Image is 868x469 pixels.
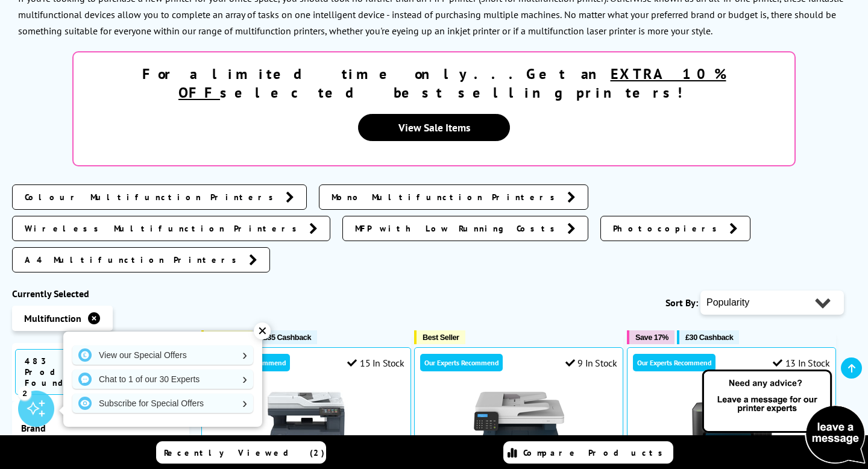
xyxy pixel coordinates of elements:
[72,394,253,413] a: Subscribe for Special Offers
[665,297,698,309] span: Sort By:
[565,357,617,369] div: 9 In Stock
[12,216,330,241] a: Wireless Multifunction Printers
[15,349,124,395] span: 483 Products Found
[342,216,588,241] a: MFP with Low Running Costs
[72,345,253,365] a: View our Special Offers
[699,368,868,467] img: Open Live Chat window
[613,222,723,234] span: Photocopiers
[347,357,404,369] div: 15 In Stock
[523,447,669,458] span: Compare Products
[319,184,588,210] a: Mono Multifunction Printers
[263,333,311,342] span: £35 Cashback
[142,65,726,102] strong: For a limited time only...Get an selected best selling printers!
[25,191,280,203] span: Colour Multifunction Printers
[25,222,303,234] span: Wireless Multifunction Printers
[503,441,673,464] a: Compare Products
[420,354,503,371] div: Our Experts Recommend
[12,288,189,300] div: Currently Selected
[18,386,31,400] div: 2
[164,447,325,458] span: Recently Viewed (2)
[600,216,750,241] a: Photocopiers
[12,247,270,272] a: A4 Multifunction Printers
[355,222,561,234] span: MFP with Low Running Costs
[414,330,465,344] button: Best Seller
[255,330,317,344] button: £35 Cashback
[72,370,253,389] a: Chat to 1 of our 30 Experts
[685,333,733,342] span: £30 Cashback
[156,441,326,464] a: Recently Viewed (2)
[773,357,829,369] div: 13 In Stock
[178,65,726,102] u: EXTRA 10% OFF
[423,333,459,342] span: Best Seller
[24,312,81,324] span: Multifunction
[254,323,271,339] div: ✕
[12,184,307,210] a: Colour Multifunction Printers
[358,114,510,141] a: View Sale Items
[677,330,739,344] button: £30 Cashback
[25,254,243,266] span: A4 Multifunction Printers
[635,333,668,342] span: Save 17%
[627,330,675,344] button: Save 17%
[332,191,561,203] span: Mono Multifunction Printers
[633,354,715,371] div: Our Experts Recommend
[21,422,180,434] span: Brand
